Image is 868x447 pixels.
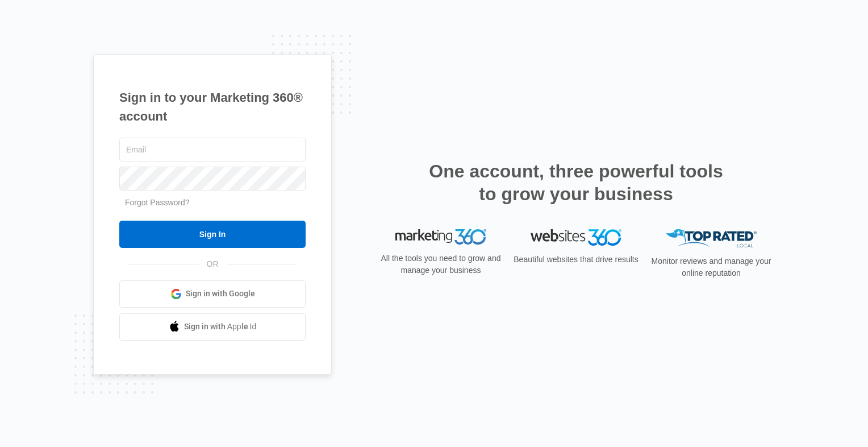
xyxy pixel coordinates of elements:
[119,138,306,162] input: Email
[512,254,640,266] p: Beautiful websites that drive results
[666,229,757,248] img: Top Rated Local
[119,88,306,126] h1: Sign in to your Marketing 360® account
[395,229,486,245] img: Marketing 360
[425,160,727,205] h2: One account, three powerful tools to grow your business
[377,253,504,276] p: All the tools you need to grow and manage your business
[531,229,621,246] img: Websites 360
[186,288,255,300] span: Sign in with Google
[648,255,775,279] p: Monitor reviews and manage your online reputation
[119,313,306,341] a: Sign in with Apple Id
[119,221,306,248] input: Sign In
[125,198,190,207] a: Forgot Password?
[184,321,257,333] span: Sign in with Apple Id
[199,258,227,270] span: OR
[119,280,306,308] a: Sign in with Google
